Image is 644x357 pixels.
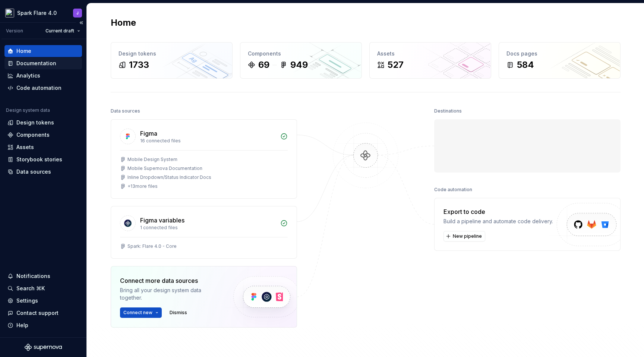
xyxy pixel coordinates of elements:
[16,156,62,163] div: Storybook stories
[111,119,297,199] a: Figma16 connected filesMobile Design SystemMobile Supernova DocumentationInline Dropdown/Status I...
[119,50,225,57] div: Design tokens
[111,42,233,79] a: Design tokens1733
[506,50,613,57] div: Docs pages
[4,282,82,294] button: Search ⌘K
[4,270,82,282] button: Notifications
[111,206,297,259] a: Figma variables1 connected filesSpark: Flare 4.0 - Core
[140,216,184,225] div: Figma variables
[4,70,82,82] a: Analytics
[17,9,57,17] div: Spark Flare 4.0
[127,243,177,249] div: Spark: Flare 4.0 - Core
[127,157,177,162] div: Mobile Design System
[453,233,482,239] span: New pipeline
[140,225,276,231] div: 1 connected files
[111,106,140,116] div: Data sources
[120,276,221,285] div: Connect more data sources
[120,287,221,301] div: Bring all your design system data together.
[4,307,82,319] button: Contact support
[4,117,82,129] a: Design tokens
[4,166,82,178] a: Data sources
[16,285,45,292] div: Search ⌘K
[123,310,152,316] span: Connect new
[4,141,82,153] a: Assets
[16,272,50,280] div: Notifications
[140,129,157,138] div: Figma
[25,344,62,351] svg: Supernova Logo
[16,72,40,79] div: Analytics
[16,131,50,139] div: Components
[127,174,211,180] div: Inline Dropdown/Status Indicator Docs
[45,28,74,34] span: Current draft
[434,106,462,116] div: Destinations
[434,184,472,195] div: Code automation
[16,60,56,67] div: Documentation
[4,57,82,69] a: Documentation
[443,231,485,241] button: New pipeline
[240,42,362,79] a: Components69949
[127,183,158,189] div: + 13 more files
[517,59,534,71] div: 584
[76,10,79,16] div: J
[129,59,149,71] div: 1733
[443,218,553,225] div: Build a pipeline and automate code delivery.
[290,59,308,71] div: 949
[4,129,82,141] a: Components
[166,307,190,318] button: Dismiss
[16,168,51,176] div: Data sources
[443,207,553,216] div: Export to code
[4,45,82,57] a: Home
[16,322,28,329] div: Help
[5,9,14,18] img: d6852e8b-7cd7-4438-8c0d-f5a8efe2c281.png
[16,47,31,55] div: Home
[258,59,269,71] div: 69
[120,307,162,318] button: Connect new
[377,50,483,57] div: Assets
[111,17,136,29] h2: Home
[499,42,621,79] a: Docs pages584
[4,295,82,307] a: Settings
[6,107,50,113] div: Design system data
[16,84,61,92] div: Code automation
[369,42,491,79] a: Assets527
[388,59,404,71] div: 527
[16,309,59,317] div: Contact support
[170,310,187,316] span: Dismiss
[76,18,86,28] button: Collapse sidebar
[42,26,83,36] button: Current draft
[127,165,202,171] div: Mobile Supernova Documentation
[16,297,38,304] div: Settings
[140,138,276,144] div: 16 connected files
[248,50,354,57] div: Components
[4,154,82,165] a: Storybook stories
[1,5,85,21] button: Spark Flare 4.0J
[6,28,23,34] div: Version
[4,319,82,331] button: Help
[16,119,54,126] div: Design tokens
[4,82,82,94] a: Code automation
[16,143,34,151] div: Assets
